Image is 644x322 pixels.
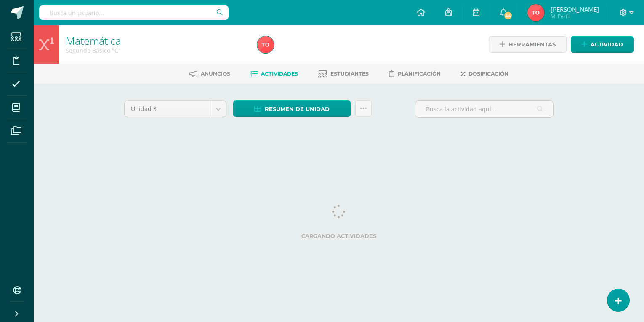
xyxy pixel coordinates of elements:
span: Resumen de unidad [265,101,330,117]
span: Herramientas [508,37,556,52]
span: [PERSON_NAME] [551,5,599,14]
a: Matemática [66,33,121,48]
a: Actividad [571,36,634,53]
a: Unidad 3 [125,101,226,117]
h1: Matemática [66,35,247,46]
a: Estudiantes [318,67,369,81]
div: Segundo Básico 'C' [66,46,247,54]
span: Estudiantes [330,70,369,77]
input: Busca la actividad aquí... [415,101,553,117]
span: 44 [503,11,513,20]
input: Busca un usuario... [39,5,229,20]
span: Unidad 3 [131,101,204,117]
span: Actividades [261,70,298,77]
a: Resumen de unidad [233,100,351,117]
img: ee555c8c968eea5bde0abcdfcbd02b94.png [257,36,274,53]
a: Actividades [250,67,298,81]
a: Herramientas [489,36,567,53]
a: Anuncios [189,67,230,81]
a: Dosificación [461,67,508,81]
img: ee555c8c968eea5bde0abcdfcbd02b94.png [527,4,544,21]
label: Cargando actividades [124,233,554,239]
span: Actividad [591,37,623,52]
span: Dosificación [468,70,508,77]
span: Mi Perfil [551,13,599,20]
span: Planificación [398,70,441,77]
a: Planificación [389,67,441,81]
span: Anuncios [201,70,230,77]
